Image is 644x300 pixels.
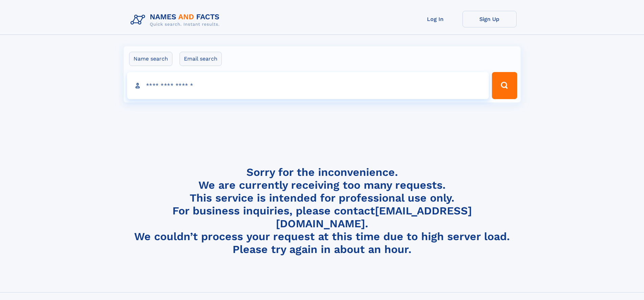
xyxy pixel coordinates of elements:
[127,72,489,99] input: search input
[128,166,517,256] h4: Sorry for the inconvenience. We are currently receiving too many requests. This service is intend...
[180,52,222,66] label: Email search
[276,204,472,230] a: [EMAIL_ADDRESS][DOMAIN_NAME]
[408,11,462,27] a: Log In
[462,11,517,27] a: Sign Up
[128,11,225,29] img: Logo Names and Facts
[492,72,517,99] button: Search Button
[129,52,172,66] label: Name search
